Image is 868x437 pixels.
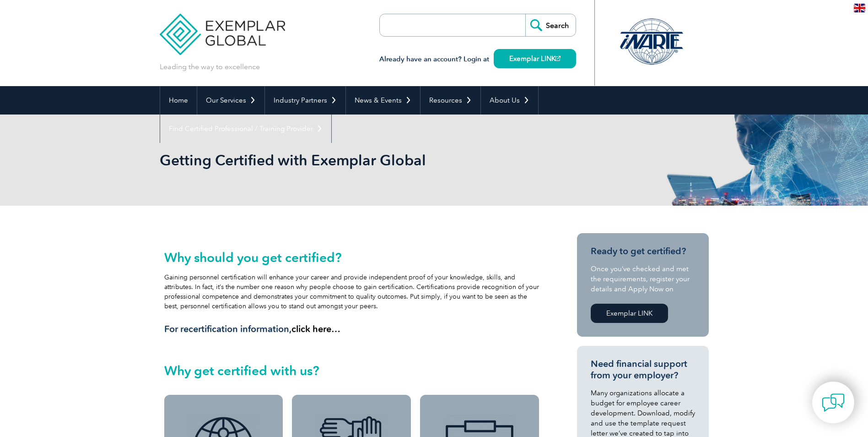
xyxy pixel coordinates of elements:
img: open_square.png [555,56,561,61]
a: About Us [481,86,538,115]
h3: Ready to get certified? [591,246,695,257]
a: Our Services [197,86,264,115]
div: Gaining personnel certification will enhance your career and provide independent proof of your kn... [164,250,539,335]
a: News & Events [346,86,420,115]
a: Exemplar LINK [494,49,576,68]
a: click here… [291,323,340,334]
a: Resources [421,86,480,115]
img: contact-chat.png [822,391,845,414]
h2: Why should you get certified? [164,250,539,265]
h1: Getting Certified with Exemplar Global [160,151,511,169]
a: Exemplar LINK [591,304,668,323]
a: Find Certified Professional / Training Provider [160,115,331,143]
h3: Need financial support from your employer? [591,358,695,381]
input: Search [525,14,576,36]
h3: For recertification information, [164,323,539,335]
p: Once you’ve checked and met the requirements, register your details and Apply Now on [591,264,695,294]
a: Home [160,86,197,115]
img: en [854,4,865,12]
h3: Already have an account? Login at [379,54,576,65]
a: Industry Partners [265,86,345,115]
p: Leading the way to excellence [160,62,260,72]
h2: Why get certified with us? [164,363,539,378]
